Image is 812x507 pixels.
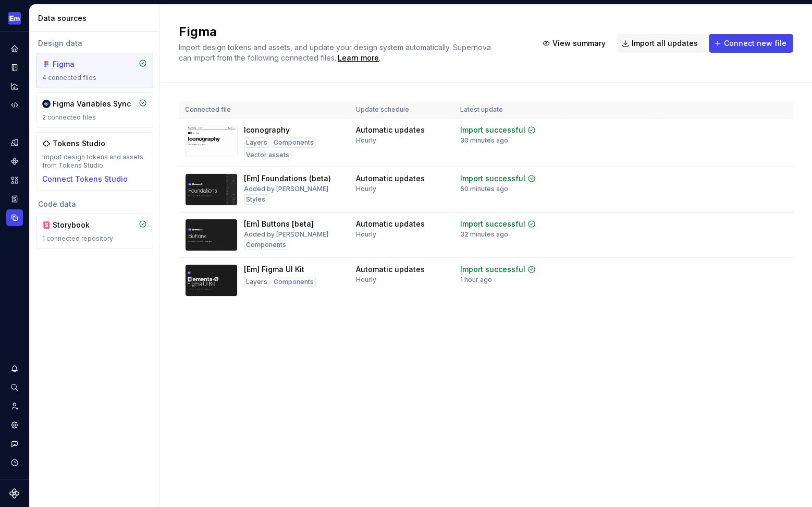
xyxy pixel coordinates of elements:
[356,230,376,239] div: Hourly
[244,194,267,205] div: Styles
[36,199,153,209] div: Code data
[53,99,131,109] div: Figma Variables Sync
[244,230,328,239] div: Added by [PERSON_NAME]
[356,173,425,184] div: Automatic updates
[356,276,376,284] div: Hourly
[537,34,612,53] button: View summary
[244,277,269,287] div: Layers
[6,40,23,57] a: Home
[244,185,328,193] div: Added by [PERSON_NAME]
[36,38,153,49] div: Design data
[6,191,23,207] a: Storybook stories
[460,219,525,229] div: Import successful
[338,53,379,63] a: Learn more
[36,53,153,88] a: Figma4 connected files
[53,138,105,149] div: Tokens Studio
[244,264,304,275] div: [Em] Figma UI Kit
[6,417,23,433] a: Settings
[709,34,793,53] button: Connect new file
[552,38,606,49] span: View summary
[6,134,23,151] a: Design tokens
[244,137,269,148] div: Layers
[617,34,705,53] button: Import all updates
[272,137,316,148] div: Components
[356,125,425,135] div: Automatic updates
[36,214,153,249] a: Storybook1 connected repository
[460,185,508,193] div: 60 minutes ago
[356,219,425,229] div: Automatic updates
[6,172,23,188] a: Assets
[454,101,562,119] th: Latest update
[6,379,23,396] button: Search ⌘K
[724,38,786,49] span: Connect new file
[244,240,288,250] div: Components
[179,43,493,62] span: Import design tokens and assets, and update your design system automatically. Supernova can impor...
[244,125,290,135] div: Iconography
[632,38,698,49] span: Import all updates
[42,113,147,122] div: 2 connected files
[350,101,454,119] th: Update schedule
[36,92,153,128] a: Figma Variables Sync2 connected files
[42,174,128,184] button: Connect Tokens Studio
[356,136,376,145] div: Hourly
[460,136,508,145] div: 30 minutes ago
[38,13,155,23] div: Data sources
[6,78,23,95] a: Analytics
[356,264,425,275] div: Automatic updates
[42,234,147,243] div: 1 connected repository
[356,185,376,193] div: Hourly
[460,230,508,239] div: 32 minutes ago
[6,153,23,170] a: Components
[272,277,316,287] div: Components
[460,276,492,284] div: 1 hour ago
[6,97,23,113] a: Code automation
[6,398,23,415] a: Invite team
[6,209,23,226] a: Data sources
[8,12,21,25] img: e72e9e65-9f43-4cb3-89a7-ea83765f03bf.png
[42,153,147,170] div: Import design tokens and assets from Tokens Studio
[460,173,525,184] div: Import successful
[336,54,380,62] span: .
[36,132,153,191] a: Tokens StudioImport design tokens and assets from Tokens StudioConnect Tokens Studio
[460,125,525,135] div: Import successful
[179,23,525,40] h2: Figma
[244,219,314,229] div: [Em] Buttons [beta]
[6,360,23,377] button: Notifications
[179,101,350,119] th: Connected file
[53,59,103,69] div: Figma
[53,220,103,230] div: Storybook
[6,435,23,452] button: Contact support
[244,150,291,160] div: Vector assets
[42,74,147,82] div: 4 connected files
[6,59,23,76] a: Documentation
[244,173,331,184] div: [Em] Foundations (beta)
[460,264,525,275] div: Import successful
[9,488,20,499] svg: Supernova Logo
